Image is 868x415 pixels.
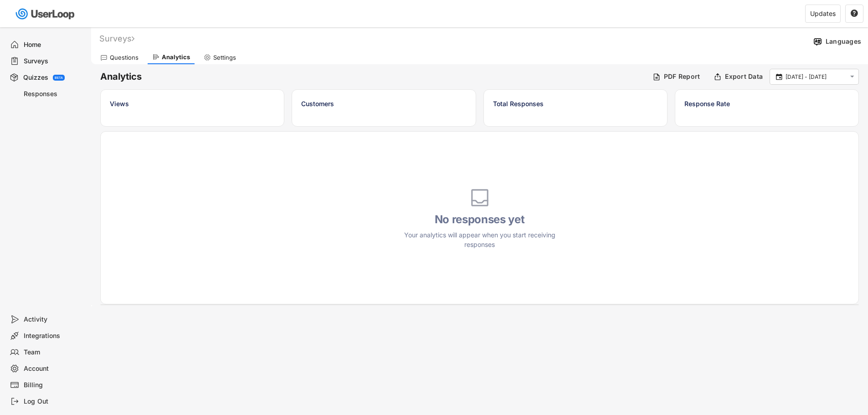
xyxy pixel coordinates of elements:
div: BETA [55,76,63,79]
div: Billing [24,381,84,389]
div: Home [24,41,84,49]
div: PDF Report [664,72,700,81]
div: Questions [110,54,139,61]
div: Activity [24,315,84,324]
div: Response Rate [684,99,849,108]
div: Languages [826,37,861,46]
h4: No responses yet [398,213,562,226]
text:  [850,73,854,81]
div: Account [24,364,84,373]
div: Quizzes [23,73,48,82]
img: Language%20Icon.svg [813,37,822,46]
div: Your analytics will appear when you start receiving responses [398,230,562,249]
div: Updates [810,10,836,17]
img: userloop-logo-01.svg [14,5,78,23]
div: Integrations [24,332,84,340]
text:  [851,9,858,17]
div: Responses [24,90,84,98]
div: Customers [301,99,466,108]
input: Select Date Range [786,72,846,82]
div: Total Responses [493,99,658,108]
button:  [775,73,783,81]
div: Export Data [725,72,763,81]
button:  [850,10,858,18]
div: Surveys [99,33,134,44]
div: Settings [213,54,236,61]
div: Views [110,99,275,108]
text:  [776,72,782,81]
div: Team [24,348,84,357]
h6: Analytics [100,71,646,83]
button:  [848,73,856,81]
div: Surveys [24,57,84,66]
div: Analytics [162,53,190,61]
div: Log Out [24,397,84,406]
